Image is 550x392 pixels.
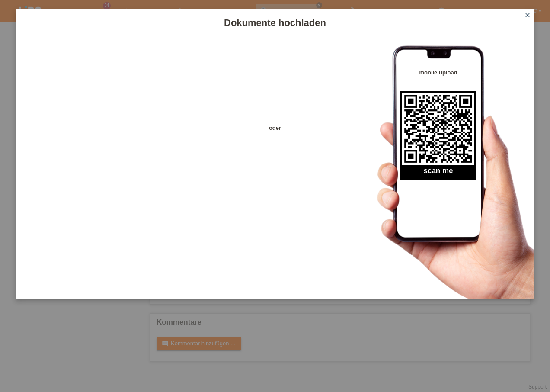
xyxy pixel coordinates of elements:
i: close [524,12,531,19]
iframe: Upload [29,58,260,275]
span: oder [260,123,290,132]
h2: scan me [400,167,476,180]
h1: Dokumente hochladen [16,17,534,28]
a: close [522,11,533,21]
h4: mobile upload [400,69,476,76]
